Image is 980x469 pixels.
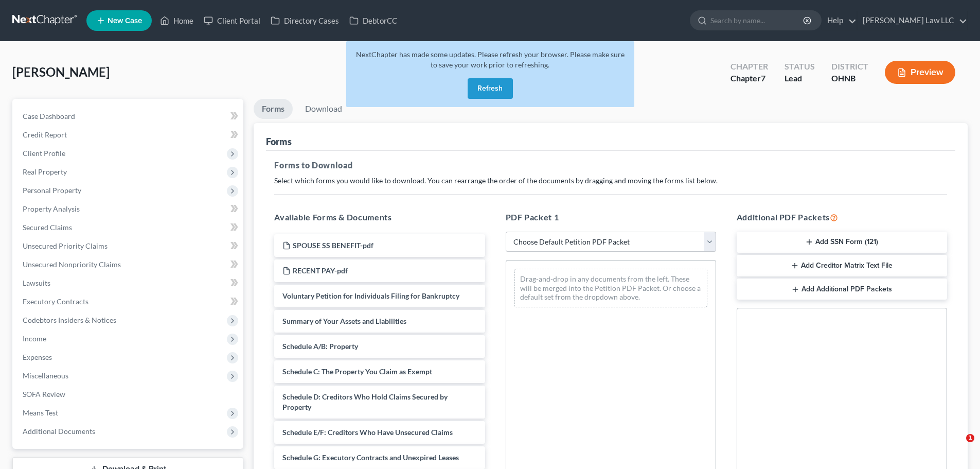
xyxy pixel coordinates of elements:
[282,392,448,411] span: Schedule D: Creditors Who Hold Claims Secured by Property
[356,50,625,69] span: NextChapter has made some updates. Please refresh your browser. Please make sure to save your wor...
[282,367,432,376] span: Schedule C: The Property You Claim as Exempt
[945,434,970,459] iframe: Intercom live chat
[266,135,292,148] div: Forms
[14,385,243,404] a: SOFA Review
[831,61,868,73] div: District
[858,11,967,30] a: [PERSON_NAME] Law LLC
[14,274,243,292] a: Lawsuits
[468,78,513,99] button: Refresh
[254,99,293,119] a: Forms
[23,408,58,417] span: Means Test
[23,334,46,343] span: Income
[265,11,344,30] a: Directory Cases
[282,453,459,462] span: Schedule G: Executory Contracts and Unexpired Leases
[14,292,243,311] a: Executory Contracts
[737,232,947,253] button: Add SSN Form (121)
[282,342,358,351] span: Schedule A/B: Property
[23,130,67,139] span: Credit Report
[293,266,348,275] span: RECENT PAY-pdf
[23,297,88,306] span: Executory Contracts
[282,428,453,437] span: Schedule E/F: Creditors Who Have Unsecured Claims
[23,427,95,436] span: Additional Documents
[23,167,67,176] span: Real Property
[23,390,65,398] span: SOFA Review
[506,211,716,223] h5: PDF Packet 1
[737,279,947,300] button: Add Additional PDF Packets
[23,112,75,120] span: Case Dashboard
[14,126,243,144] a: Credit Report
[737,255,947,276] button: Add Creditor Matrix Text File
[730,73,768,84] div: Chapter
[23,149,65,158] span: Client Profile
[23,223,72,232] span: Secured Claims
[785,73,815,84] div: Lead
[274,211,485,223] h5: Available Forms & Documents
[785,61,815,73] div: Status
[344,11,402,30] a: DebtorCC
[108,17,142,25] span: New Case
[730,61,768,73] div: Chapter
[282,291,459,300] span: Voluntary Petition for Individuals Filing for Bankruptcy
[14,255,243,274] a: Unsecured Nonpriority Claims
[737,211,947,223] h5: Additional PDF Packets
[274,159,947,171] h5: Forms to Download
[274,176,947,186] p: Select which forms you would like to download. You can rearrange the order of the documents by dr...
[23,279,50,287] span: Lawsuits
[199,11,265,30] a: Client Portal
[710,11,805,30] input: Search by name...
[885,61,955,84] button: Preview
[14,107,243,126] a: Case Dashboard
[761,73,765,83] span: 7
[23,241,108,250] span: Unsecured Priority Claims
[14,200,243,218] a: Property Analysis
[293,241,373,250] span: SPOUSE SS BENEFIT-pdf
[155,11,199,30] a: Home
[23,316,116,324] span: Codebtors Insiders & Notices
[23,204,80,213] span: Property Analysis
[23,186,81,195] span: Personal Property
[514,269,707,307] div: Drag-and-drop in any documents from the left. These will be merged into the Petition PDF Packet. ...
[831,73,868,84] div: OHNB
[23,353,52,361] span: Expenses
[14,237,243,255] a: Unsecured Priority Claims
[966,434,974,442] span: 1
[12,64,110,79] span: [PERSON_NAME]
[822,11,857,30] a: Help
[282,317,406,325] span: Summary of Your Assets and Liabilities
[23,260,121,269] span: Unsecured Nonpriority Claims
[14,218,243,237] a: Secured Claims
[297,99,350,119] a: Download
[23,371,68,380] span: Miscellaneous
